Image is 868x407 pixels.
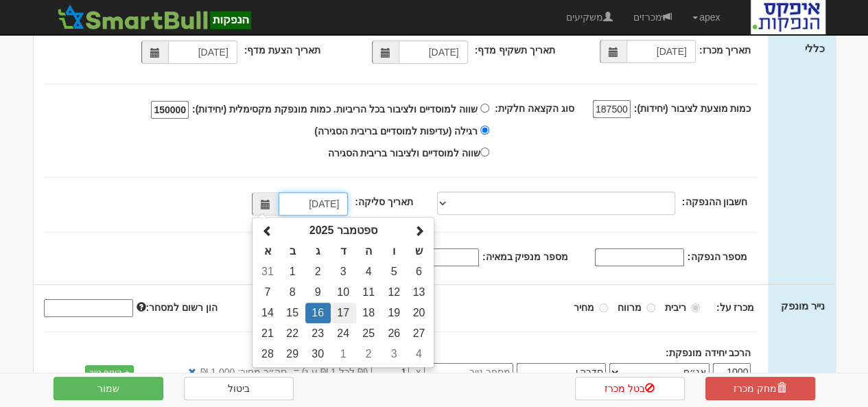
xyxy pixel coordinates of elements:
[331,303,356,323] td: 17
[382,282,407,303] td: 12
[382,261,407,282] td: 5
[331,323,356,344] td: 24
[356,303,382,323] td: 18
[416,365,421,379] span: x
[280,261,305,282] td: 1
[305,282,331,303] td: 9
[255,261,279,282] td: 31
[280,344,305,364] td: 29
[574,302,594,313] strong: מחיר
[356,241,382,261] th: ה
[255,241,279,261] th: א
[356,282,382,303] td: 11
[356,323,382,344] td: 25
[280,220,407,241] th: ספטמבר 2025
[280,303,305,323] td: 15
[200,365,287,379] span: סה״כ מחיר: 1,000 ₪
[382,303,407,323] td: 19
[713,363,751,381] input: כמות
[475,43,555,57] label: תאריך תשקיף מדף:
[699,43,751,57] label: תאריך מכרז:
[705,377,815,400] a: מחק מכרז
[294,365,299,379] span: =
[780,299,824,313] label: נייר מונפק
[314,126,478,137] span: רגילה (עדיפות למוסדיים בריבית הסגירה)
[424,363,513,381] input: מספר נייר
[382,344,407,364] td: 3
[280,241,305,261] th: ב
[255,303,279,323] td: 14
[599,303,608,312] input: מחיר
[495,102,574,115] label: סוג הקצאה חלקית:
[137,301,218,314] label: הון רשום למסחר:
[333,104,478,115] span: שווה למוסדיים ולציבור בכל הריביות.
[688,250,748,264] label: מספר הנפקה:
[299,365,368,379] span: (₪ לכל 1 ₪ ע.נ)
[371,363,409,381] input: מחיר *
[682,195,748,209] label: חשבון ההנפקה:
[407,282,432,303] td: 13
[331,261,356,282] td: 3
[407,303,432,323] td: 20
[54,377,163,400] button: שמור
[305,241,331,261] th: ג
[382,323,407,344] td: 26
[255,344,279,364] td: 28
[665,302,686,313] strong: ריבית
[305,261,331,282] td: 2
[327,148,480,159] span: שווה למוסדיים ולציבור בריבית הסגירה
[356,344,382,364] td: 2
[280,282,305,303] td: 8
[192,102,331,116] label: כמות מונפקת מקסימלית (יחידות):
[618,302,642,313] strong: מרווח
[480,126,489,135] input: רגילה (עדיפות למוסדיים בריבית הסגירה)
[244,43,320,57] label: תאריך הצעת מדף:
[184,377,294,400] a: ביטול
[666,347,751,358] strong: הרכב יחידה מונפקת:
[716,302,755,313] strong: מכרז על:
[482,250,568,264] label: מספר מנפיק במאיה:
[805,41,825,56] label: כללי
[331,282,356,303] td: 10
[480,104,489,113] input: שווה למוסדיים ולציבור בכל הריביות. כמות מונפקת מקסימלית (יחידות):
[151,101,189,119] input: שווה למוסדיים ולציבור בכל הריביות. כמות מונפקת מקסימלית (יחידות):
[575,377,685,400] a: בטל מכרז
[634,102,751,115] label: כמות מוצעת לציבור (יחידות):
[85,365,134,380] a: + הוסף נייר
[517,363,606,381] input: שם הסדרה
[382,241,407,261] th: ו
[305,323,331,344] td: 23
[407,344,432,364] td: 4
[356,261,382,282] td: 4
[407,323,432,344] td: 27
[355,195,413,209] label: תאריך סליקה:
[255,323,279,344] td: 21
[407,261,432,282] td: 6
[646,303,655,312] input: מרווח
[331,241,356,261] th: ד
[480,148,489,156] input: שווה למוסדיים ולציבור בריבית הסגירה
[407,241,432,261] th: ש
[305,303,331,323] td: 16
[280,323,305,344] td: 22
[691,303,700,312] input: ריבית
[305,344,331,364] td: 30
[54,3,255,31] img: SmartBull Logo
[331,344,356,364] td: 1
[255,282,279,303] td: 7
